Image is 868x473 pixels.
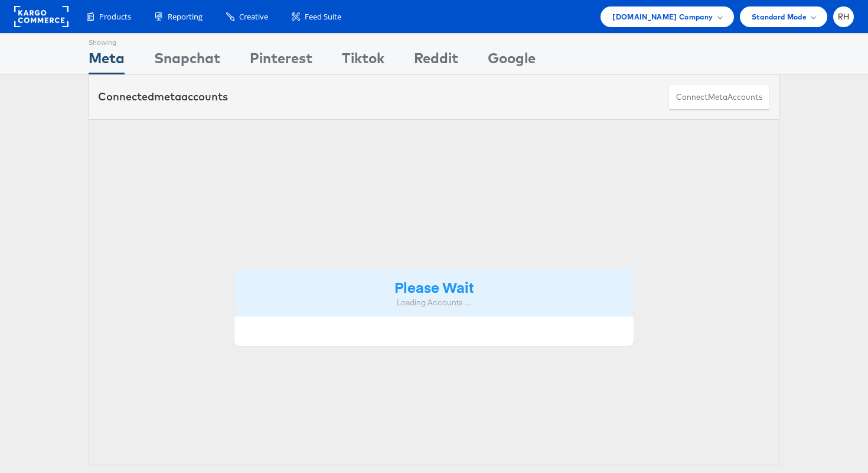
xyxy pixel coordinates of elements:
[708,92,727,103] span: meta
[305,11,341,22] span: Feed Suite
[394,277,474,296] strong: Please Wait
[752,11,807,23] span: Standard Mode
[488,48,536,74] div: Google
[154,48,220,74] div: Snapchat
[668,84,770,110] button: ConnectmetaAccounts
[89,34,125,48] div: Showing
[168,11,203,22] span: Reporting
[239,11,268,22] span: Creative
[612,11,713,23] span: [DOMAIN_NAME] Company
[89,48,125,74] div: Meta
[250,48,312,74] div: Pinterest
[154,90,181,103] span: meta
[98,89,228,105] div: Connected accounts
[838,13,850,21] span: RH
[243,297,625,308] div: Loading Accounts ....
[342,48,384,74] div: Tiktok
[99,11,131,22] span: Products
[414,48,458,74] div: Reddit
